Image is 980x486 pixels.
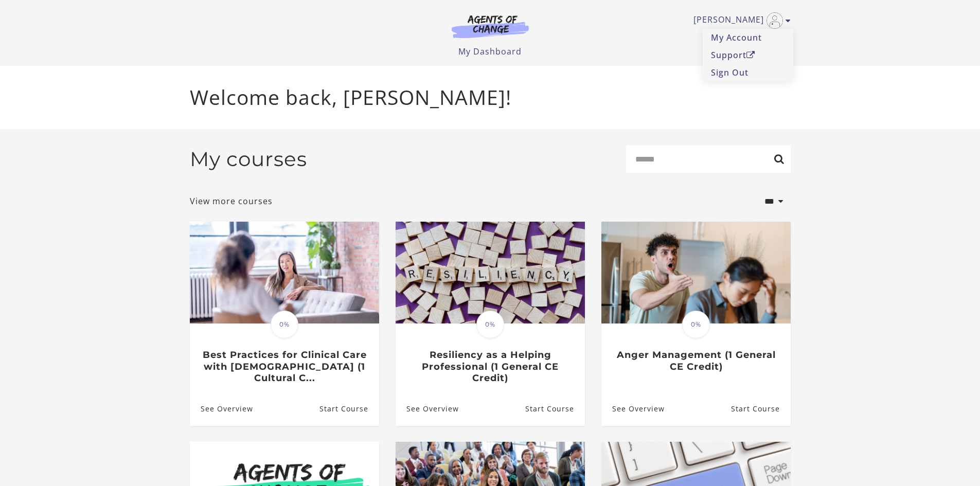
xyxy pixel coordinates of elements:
[319,392,379,425] a: Best Practices for Clinical Care with Asian Americans (1 Cultural C...: Resume Course
[730,392,790,425] a: Anger Management (1 General CE Credit): Resume Course
[441,14,540,38] img: Agents of Change Logo
[476,311,504,338] span: 0%
[693,12,786,29] a: Toggle menu
[458,46,522,57] a: My Dashboard
[190,392,253,425] a: Best Practices for Clinical Care with Asian Americans (1 Cultural C...: See Overview
[396,392,459,425] a: Resiliency as a Helping Professional (1 General CE Credit): See Overview
[190,82,791,113] p: Welcome back, [PERSON_NAME]!
[703,64,793,81] a: Sign Out
[190,195,273,207] a: View more courses
[601,392,665,425] a: Anger Management (1 General CE Credit): See Overview
[703,46,793,64] a: SupportOpen in a new window
[682,311,710,338] span: 0%
[612,349,779,372] h3: Anger Management (1 General CE Credit)
[746,51,755,59] i: Open in a new window
[271,311,298,338] span: 0%
[703,29,793,46] a: My Account
[406,349,574,384] h3: Resiliency as a Helping Professional (1 General CE Credit)
[525,392,584,425] a: Resiliency as a Helping Professional (1 General CE Credit): Resume Course
[190,147,307,171] h2: My courses
[201,349,368,384] h3: Best Practices for Clinical Care with [DEMOGRAPHIC_DATA] (1 Cultural C...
